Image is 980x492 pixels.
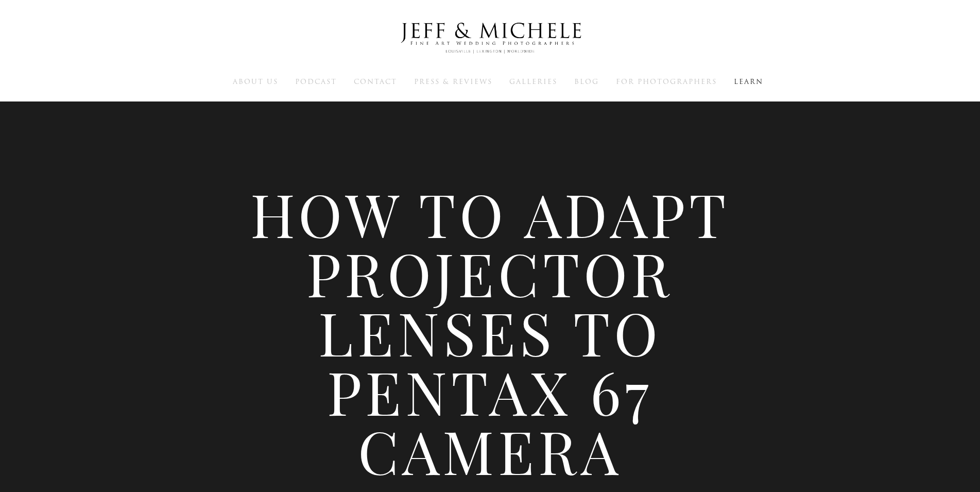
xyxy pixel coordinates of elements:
[295,77,337,86] a: Podcast
[354,77,397,86] a: Contact
[233,77,278,86] a: About Us
[243,184,737,480] h1: How to Adapt Projector Lenses to Pentax 67 Camera
[734,77,763,86] a: Learn
[387,13,593,63] img: Louisville Wedding Photographers - Jeff & Michele Wedding Photographers
[509,77,557,86] a: Galleries
[574,77,599,86] a: Blog
[616,77,717,86] a: For Photographers
[414,77,492,86] a: Press & Reviews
